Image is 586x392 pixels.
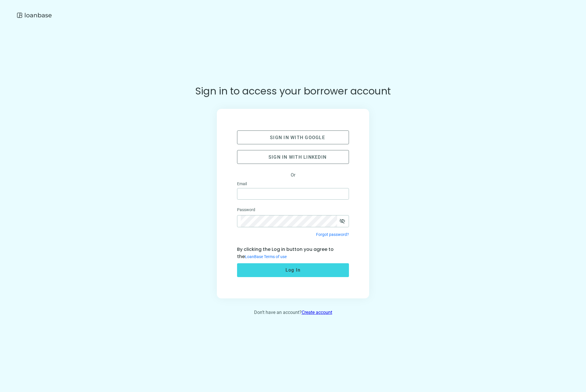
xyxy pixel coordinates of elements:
button: Log In [237,263,349,277]
a: Forgot password? [316,232,349,237]
span: By clicking the Log in button you agree to the [237,246,334,260]
button: Sign in with google [237,130,349,144]
span: Or [237,172,349,178]
span: Sign in with google [270,135,325,140]
label: Password [237,207,259,213]
span: Log In [286,267,301,273]
label: Email [237,181,251,187]
a: Create account [302,310,332,315]
span: visibility_off [339,218,345,224]
img: Logo [16,10,53,21]
a: LoanBase Terms of use [245,254,287,259]
button: Sign in with linkedin [237,150,349,164]
span: Sign in with linkedin [268,154,326,160]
